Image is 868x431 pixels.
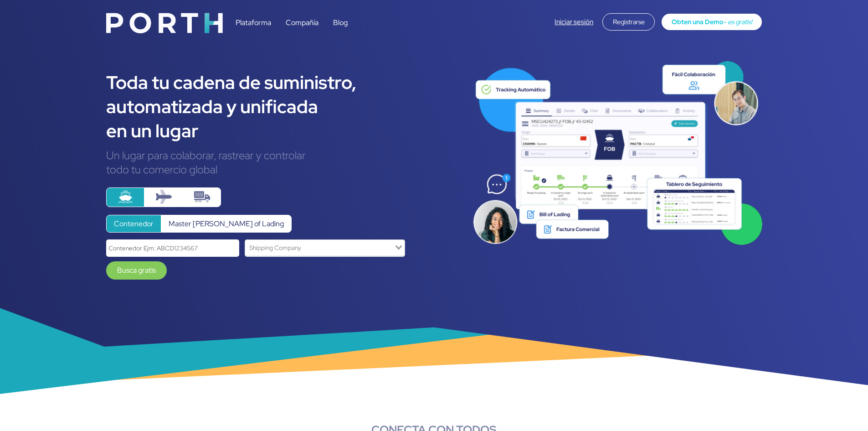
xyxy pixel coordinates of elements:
a: Busca gratis [106,261,167,280]
a: Registrarse [602,17,655,26]
img: plane.svg [156,189,172,205]
div: automatizada y unificada [106,94,459,119]
div: Un lugar para colaborar, rastrear y controlar [106,148,459,162]
img: truck-container.svg [194,189,210,205]
a: Plataforma [236,18,271,27]
a: Blog [333,18,348,27]
label: Master [PERSON_NAME] of Lading [161,215,292,233]
div: Registrarse [602,13,655,31]
a: Iniciar sesión [555,17,593,26]
div: todo tu comercio global [106,162,459,177]
input: Search for option [246,242,393,254]
a: Compañía [286,18,318,27]
span: - es gratis! [724,17,752,26]
label: Contenedor [106,215,161,233]
img: ship.svg [118,189,134,205]
div: Toda tu cadena de suministro, [106,70,459,94]
div: en un lugar [106,119,459,143]
a: Obten una Demo- es gratis! [662,14,762,30]
input: Contenedor Ejm: ABCD1234567 [106,239,239,256]
div: Search for option [245,239,405,256]
span: Obten una Demo [672,17,724,26]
